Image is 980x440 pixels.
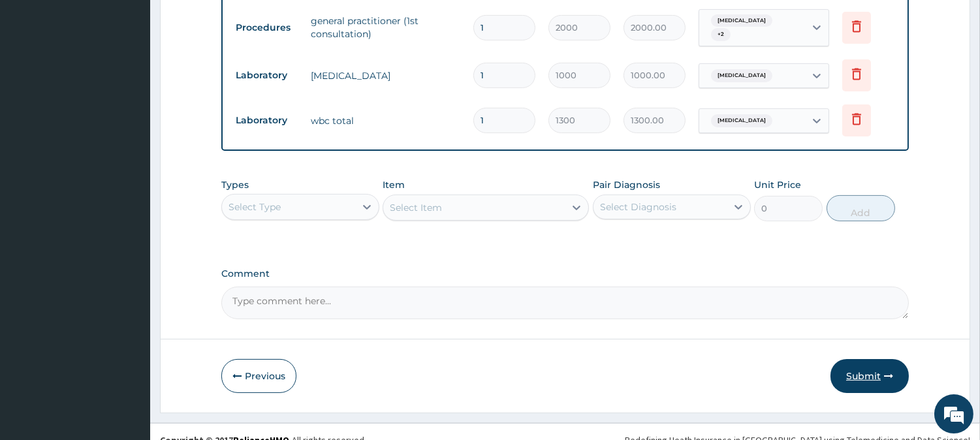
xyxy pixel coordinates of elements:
[711,14,772,27] span: [MEDICAL_DATA]
[229,63,304,87] td: Laboratory
[383,178,405,191] label: Item
[229,108,304,133] td: Laboratory
[593,178,660,191] label: Pair Diagnosis
[827,195,895,221] button: Add
[221,268,909,279] label: Comment
[711,114,772,127] span: [MEDICAL_DATA]
[229,16,304,40] td: Procedures
[304,63,467,89] td: [MEDICAL_DATA]
[304,8,467,47] td: general practitioner (1st consultation)
[7,298,249,343] textarea: Type your message and hit 'Enter'
[76,135,180,267] span: We're online!
[711,28,731,41] span: + 2
[600,200,676,213] div: Select Diagnosis
[24,65,53,98] img: d_794563401_company_1708531726252_794563401
[221,359,296,393] button: Previous
[711,69,772,82] span: [MEDICAL_DATA]
[214,7,245,38] div: Minimize live chat window
[830,359,909,393] button: Submit
[229,200,281,213] div: Select Type
[68,73,219,90] div: Chat with us now
[754,178,801,191] label: Unit Price
[221,180,249,191] label: Types
[304,108,467,134] td: wbc total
